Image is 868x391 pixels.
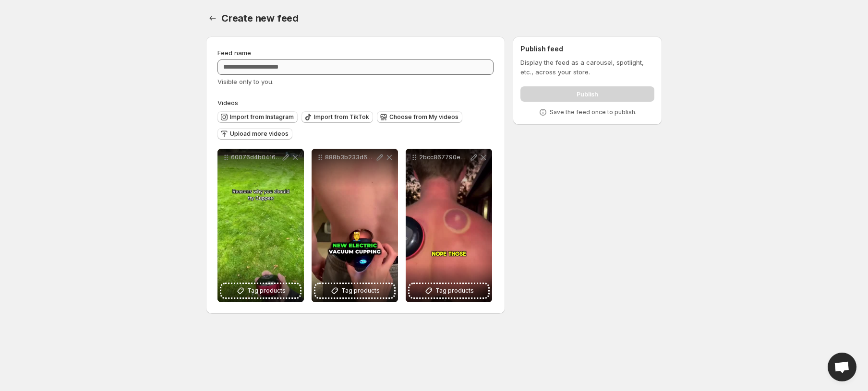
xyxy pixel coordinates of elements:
span: Videos [217,99,238,107]
button: Tag products [221,284,300,297]
div: 60076d4b04164276b888b1c6c1913634Tag products [217,149,304,302]
button: Choose from My videos [377,111,462,123]
span: Choose from My videos [389,113,458,121]
h2: Publish feed [520,44,654,54]
span: Create new feed [221,12,299,24]
button: Tag products [410,284,488,297]
span: Visible only to you. [217,78,274,85]
a: Open chat [828,353,856,381]
button: Import from Instagram [217,111,298,123]
p: Display the feed as a carousel, spotlight, etc., across your store. [520,58,654,77]
button: Settings [206,12,219,25]
span: Tag products [341,286,380,296]
p: Save the feed once to publish. [550,108,637,116]
div: 888b3b233d6443299924939338702986Tag products [312,149,398,302]
button: Import from TikTok [301,111,373,123]
p: 2bcc867790e4405a9c1cb66a55df8fec [419,154,469,161]
p: 60076d4b04164276b888b1c6c1913634 [231,154,281,161]
button: Tag products [315,284,394,297]
div: 2bcc867790e4405a9c1cb66a55df8fecTag products [406,149,492,302]
span: Feed name [217,49,251,57]
span: Tag products [435,286,474,296]
span: Import from TikTok [314,113,369,121]
button: Upload more videos [217,128,292,140]
span: Upload more videos [230,130,289,138]
span: Tag products [247,286,286,296]
p: 888b3b233d6443299924939338702986 [325,154,375,161]
span: Import from Instagram [230,113,294,121]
